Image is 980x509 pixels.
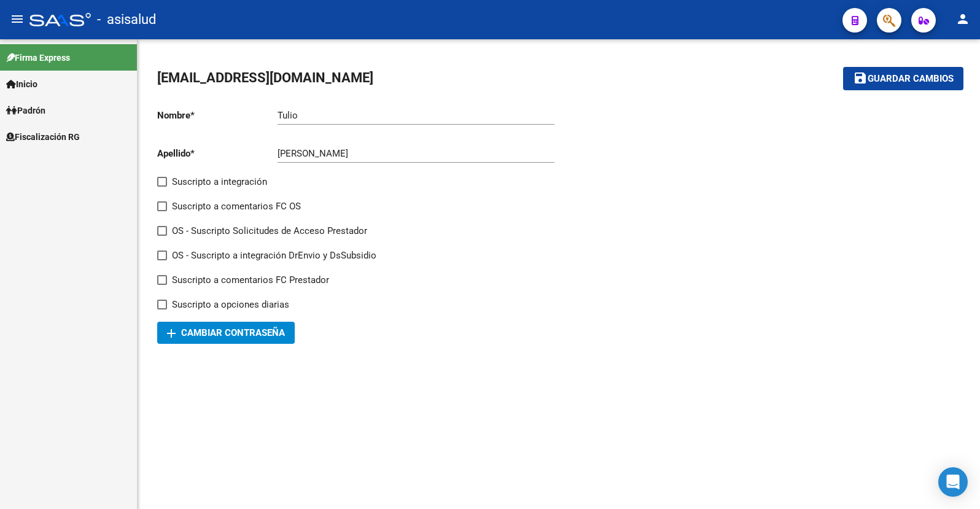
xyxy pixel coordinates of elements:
span: Cambiar Contraseña [167,327,285,338]
mat-icon: menu [10,12,25,26]
span: - asisalud [97,6,156,33]
span: [EMAIL_ADDRESS][DOMAIN_NAME] [157,70,373,85]
button: Guardar cambios [843,67,963,90]
p: Apellido [157,147,278,160]
span: Suscripto a integración [172,174,267,189]
span: Guardar cambios [868,74,954,85]
span: Suscripto a comentarios FC OS [172,199,301,214]
mat-icon: save [853,71,868,85]
span: Fiscalización RG [6,130,80,144]
span: Firma Express [6,51,70,64]
div: Open Intercom Messenger [938,467,968,497]
mat-icon: person [955,12,970,26]
span: Padrón [6,104,45,117]
span: Suscripto a comentarios FC Prestador [172,273,329,287]
button: Cambiar Contraseña [157,322,295,344]
mat-icon: add [164,326,179,341]
span: OS - Suscripto a integración DrEnvio y DsSubsidio [172,248,376,263]
span: Inicio [6,77,37,91]
span: Suscripto a opciones diarias [172,297,289,312]
p: Nombre [157,109,278,122]
span: OS - Suscripto Solicitudes de Acceso Prestador [172,223,367,238]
